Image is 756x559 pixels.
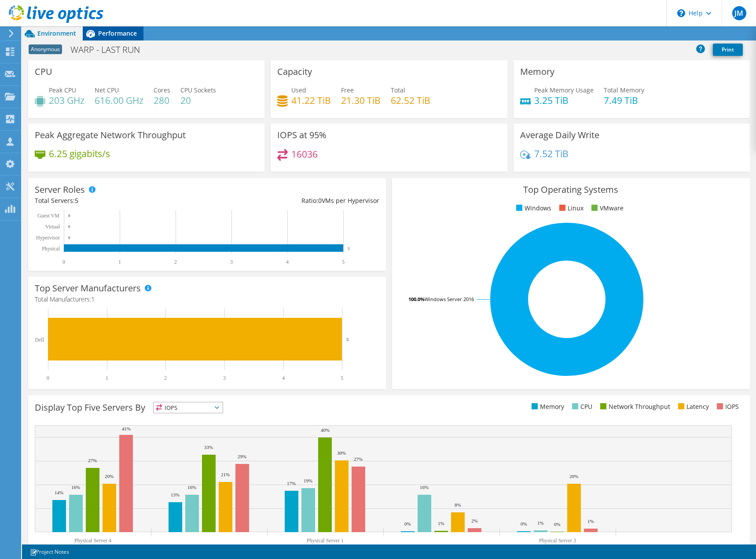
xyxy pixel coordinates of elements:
text: 40% [321,427,330,433]
span: Total Memory [604,86,644,94]
text: 5 [342,259,345,265]
li: VMware [589,203,624,213]
tspan: Windows Server 2016 [425,296,474,302]
li: Latency [676,402,709,412]
text: 27% [354,456,363,462]
span: Free [341,86,354,94]
h4: 6.25 gigabits/s [49,149,110,158]
text: 1% [587,519,594,524]
h4: 203 GHz [49,96,84,105]
h3: CPU [35,67,52,77]
h4: Total Manufacturers: [35,294,379,304]
li: IOPS [715,402,739,412]
h3: Server Roles [35,185,85,195]
h4: 280 [154,96,170,105]
text: Physical Server 4 [74,537,111,544]
text: 21% [221,472,230,477]
h4: 16036 [291,149,318,159]
text: 2 [174,259,177,265]
span: Environment [37,29,76,37]
text: 8% [455,502,461,508]
text: 1 [106,375,108,381]
a: Project Notes [24,546,75,557]
text: 1% [537,520,544,526]
text: 0 [62,259,65,265]
li: Memory [529,402,564,412]
text: 20% [105,474,114,479]
text: 17% [287,481,296,486]
span: Peak Memory Usage [534,86,594,94]
text: 1 [118,259,121,265]
span: Anonymous [29,44,62,54]
text: 5 [346,337,349,342]
span: 5 [75,196,78,205]
span: Net CPU [95,86,119,94]
h4: 20 [180,96,216,105]
text: 5 [341,375,343,381]
text: Guest VM [37,213,59,219]
text: 16% [187,485,196,490]
span: Used [291,86,306,94]
text: 0% [521,521,527,526]
h3: IOPS at 95% [277,130,327,140]
text: 3 [223,375,226,381]
div: Total Servers: [35,196,207,206]
h1: WARP - LAST RUN [66,45,154,55]
span: 0 [318,196,322,205]
text: Physical [42,246,60,252]
text: 0 [47,375,49,381]
h3: Peak Aggregate Network Throughput [35,130,186,140]
text: 2 [164,375,167,381]
h3: Memory [520,67,554,77]
text: 4 [286,259,289,265]
text: 14% [55,490,63,495]
text: Hypervisor [36,235,60,241]
text: 2% [471,518,478,523]
text: 29% [238,454,246,459]
text: 20% [569,474,578,479]
a: Print [713,44,743,56]
span: Cores [154,86,170,94]
text: 0% [554,522,561,527]
li: Windows [514,203,551,213]
h4: 3.25 TiB [534,96,594,105]
text: 0 [68,224,70,229]
li: Linux [557,203,584,213]
span: Peak CPU [49,86,76,94]
h4: 616.00 GHz [95,96,143,105]
text: 1% [438,521,444,526]
text: 3 [230,259,233,265]
text: 33% [204,445,213,450]
text: Physical Server 3 [539,537,576,544]
span: Performance [98,29,137,37]
text: 16% [71,485,80,490]
text: Dell [35,337,44,343]
text: 19% [304,478,312,483]
li: CPU [570,402,592,412]
h3: Average Daily Write [520,130,599,140]
h3: Capacity [277,67,312,77]
li: Network Throughput [598,402,670,412]
h3: Top Operating Systems [399,185,743,195]
span: Total [391,86,405,94]
span: JM [732,6,746,20]
text: 27% [88,458,97,463]
svg: \n [677,9,685,17]
text: 0 [68,213,70,218]
div: Ratio: VMs per Hypervisor [207,196,379,206]
text: 0 [68,235,70,240]
tspan: 100.0% [408,296,425,302]
text: 5 [348,246,350,251]
text: 41% [122,426,131,431]
text: 16% [420,485,429,490]
span: 1 [91,295,95,303]
text: Virtual [45,224,60,230]
text: 13% [171,492,180,497]
h4: 7.52 TiB [534,149,569,158]
text: 4 [282,375,285,381]
text: 0% [404,521,411,526]
text: 30% [337,450,346,456]
text: Physical Server 1 [307,537,344,544]
span: IOPS [154,402,223,413]
h3: Top Server Manufacturers [35,283,141,293]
